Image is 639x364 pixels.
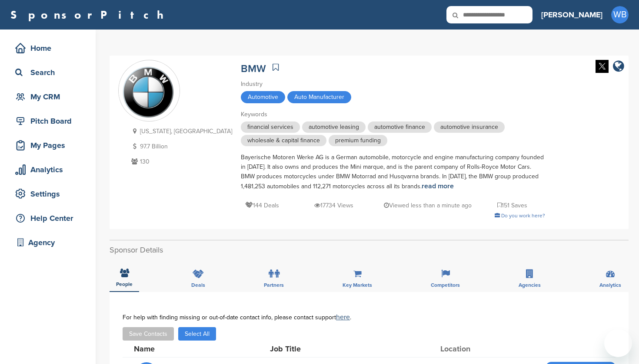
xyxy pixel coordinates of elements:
div: Agency [13,235,87,250]
h2: Sponsor Details [110,244,629,256]
span: automotive insurance [434,121,505,133]
div: Location [440,345,506,353]
span: Analytics [599,282,621,288]
a: here [336,313,350,321]
a: [PERSON_NAME] [541,5,602,24]
span: Agencies [519,282,541,288]
span: premium funding [329,135,387,146]
span: Key Markets [343,282,372,288]
div: My CRM [13,89,87,105]
div: For help with finding missing or out-of-date contact info, please contact support . [123,314,616,321]
a: company link [613,60,624,74]
p: 130 [129,156,232,167]
a: BMW [241,62,266,75]
a: Help Center [9,208,87,228]
p: 144 Deals [245,200,279,211]
a: Home [9,38,87,58]
div: Home [13,40,87,56]
div: Analytics [13,162,87,177]
p: Viewed less than a minute ago [384,200,472,211]
a: Analytics [9,160,87,180]
h3: [PERSON_NAME] [541,9,602,21]
p: 151 Saves [497,200,527,211]
span: automotive finance [368,121,432,133]
a: SponsorPitch [10,9,169,20]
div: Job Title [270,345,400,353]
div: Name [134,345,230,353]
p: 17734 Views [314,200,353,211]
div: Help Center [13,210,87,226]
a: My CRM [9,87,87,107]
div: Pitch Board [13,113,87,129]
span: automotive leasing [302,121,366,133]
span: Do you work here? [501,213,545,219]
p: 97.7 Billion [129,141,232,152]
span: Deals [191,282,205,288]
a: Do you work here? [495,213,545,219]
div: Bayerische Motoren Werke AG is a German automobile, motorcycle and engine manufacturing company f... [241,153,545,191]
a: Settings [9,184,87,204]
span: People [116,282,133,287]
a: My Pages [9,135,87,155]
div: Search [13,65,87,80]
div: Keywords [241,110,545,119]
button: Select All [178,327,216,341]
img: Twitter white [596,60,609,73]
span: wholesale & capital finance [241,135,326,146]
a: read more [422,182,454,190]
a: Agency [9,233,87,253]
a: Search [9,62,87,82]
span: Partners [264,282,284,288]
img: Sponsorpitch & BMW [119,62,180,121]
span: Competitors [431,282,460,288]
a: Pitch Board [9,111,87,131]
iframe: Button to launch messaging window [604,329,632,357]
span: Auto Manufacturer [287,91,351,103]
span: financial services [241,121,300,133]
span: WB [611,6,629,23]
p: [US_STATE], [GEOGRAPHIC_DATA] [129,126,232,137]
div: My Pages [13,138,87,153]
div: Industry [241,79,545,89]
span: Automotive [241,91,285,103]
div: Settings [13,186,87,202]
button: Save Contacts [123,327,174,341]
